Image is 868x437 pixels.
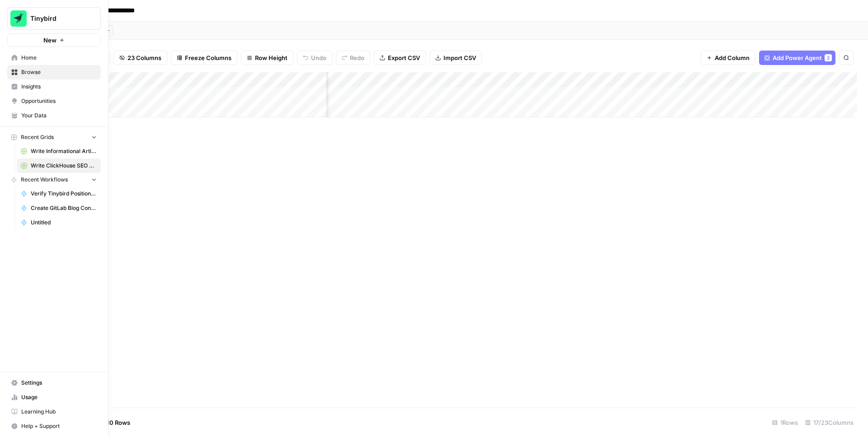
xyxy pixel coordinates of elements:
div: 17/23 Columns [802,415,857,430]
span: Freeze Columns [185,53,231,62]
button: Row Height [241,51,293,65]
span: Opportunities [21,97,97,105]
span: Recent Grids [21,133,54,141]
button: 23 Columns [113,51,167,65]
a: Verify Tinybird Positioning [17,186,101,201]
span: Verify Tinybird Positioning [31,190,97,198]
span: Usage [21,393,97,401]
a: Opportunities [7,94,101,108]
a: Usage [7,390,101,404]
a: Write ClickHouse SEO Article [17,158,101,173]
a: Write Informational Article [17,144,101,158]
span: Browse [21,68,97,76]
a: Home [7,51,101,65]
span: Learning Hub [21,408,97,416]
span: Untitled [31,218,97,227]
button: Help + Support [7,419,101,433]
a: Create GitLab Blog Content MR [17,201,101,215]
span: Settings [21,379,97,387]
button: Recent Workflows [7,173,101,186]
span: Create GitLab Blog Content MR [31,204,97,212]
span: New [43,36,57,45]
span: Write ClickHouse SEO Article [31,162,97,170]
img: Tinybird Logo [10,10,27,27]
span: Recent Workflows [21,176,68,184]
a: Learning Hub [7,404,101,419]
a: Settings [7,376,101,390]
a: Insights [7,79,101,94]
span: 23 Columns [127,53,161,62]
a: Untitled [17,215,101,230]
div: 2 [825,54,832,61]
button: Undo [297,51,332,65]
span: Tinybird [30,14,85,23]
a: Browse [7,65,101,79]
span: Write Informational Article [31,147,97,155]
button: Recent Grids [7,130,101,144]
span: Undo [311,53,326,62]
button: Add Column [701,51,755,65]
button: Workspace: Tinybird [7,7,101,30]
button: Export CSV [374,51,426,65]
span: Insights [21,83,97,91]
span: Add Column [715,53,750,62]
span: Import CSV [443,53,476,62]
span: Add 10 Rows [94,418,130,427]
span: Redo [350,53,364,62]
span: 2 [827,54,830,61]
span: Add Power Agent [773,53,822,62]
span: Export CSV [388,53,420,62]
span: Home [21,54,97,62]
div: 1 Rows [769,415,802,430]
button: Freeze Columns [171,51,237,65]
button: New [7,33,101,47]
span: Your Data [21,112,97,120]
span: Row Height [255,53,288,62]
button: Import CSV [429,51,482,65]
a: Your Data [7,108,101,123]
span: Help + Support [21,422,97,430]
button: Redo [336,51,370,65]
button: Add Power Agent2 [759,51,835,65]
